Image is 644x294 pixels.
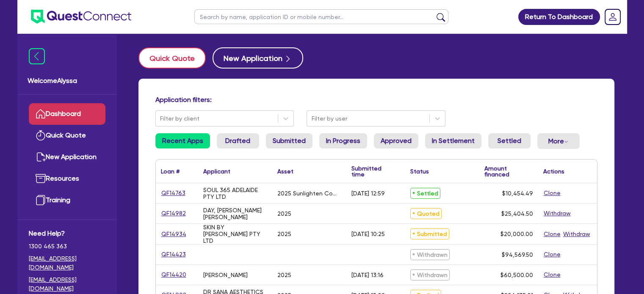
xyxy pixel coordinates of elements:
span: $10,454.49 [502,190,533,197]
span: 1300 465 363 [29,242,105,251]
span: $94,569.50 [502,251,533,258]
span: $20,000.00 [500,231,533,237]
div: Applicant [203,168,230,174]
img: icon-menu-close [29,48,45,64]
div: DAY, [PERSON_NAME] [PERSON_NAME] [203,207,267,220]
span: Quoted [410,208,442,219]
span: Need Help? [29,228,105,239]
a: QF14763 [161,188,186,198]
button: Dropdown toggle [537,133,580,149]
span: Welcome Alyssa [28,76,107,86]
a: New Application [29,146,105,168]
span: Withdrawn [410,269,450,280]
a: Quick Quote [138,47,213,69]
img: new-application [36,152,46,162]
button: Withdraw [563,229,591,239]
img: resources [36,173,46,184]
a: Submitted [266,133,312,148]
a: [EMAIL_ADDRESS][DOMAIN_NAME] [29,275,105,293]
img: quest-connect-logo-blue [31,10,131,24]
div: SOUL 365 ADELAIDE PTY LTD [203,187,267,200]
div: Loan # [161,168,180,174]
div: [DATE] 13:16 [351,272,384,278]
img: training [36,195,46,205]
a: QF14420 [161,270,187,280]
div: Status [410,168,429,174]
a: Recent Apps [155,133,210,148]
div: Actions [543,168,564,174]
a: Settled [488,133,531,148]
button: Clone [543,250,561,259]
span: Submitted [410,228,449,239]
span: $60,500.00 [500,272,533,278]
a: QF14934 [161,229,187,239]
div: 2025 [277,210,291,217]
a: QF14423 [161,250,186,259]
a: Training [29,190,105,211]
button: New Application [213,47,303,69]
a: Return To Dashboard [518,9,600,25]
a: Dashboard [29,103,105,125]
a: In Settlement [425,133,481,148]
div: Submitted time [351,165,392,177]
a: Drafted [217,133,259,148]
a: QF14982 [161,209,186,218]
span: $25,404.50 [501,210,533,217]
div: SKIN BY [PERSON_NAME] PTY LTD [203,224,267,244]
div: Amount financed [484,165,533,177]
button: Withdraw [543,209,571,218]
a: [EMAIL_ADDRESS][DOMAIN_NAME] [29,254,105,272]
div: Asset [277,168,293,174]
input: Search by name, application ID or mobile number... [194,9,448,24]
div: 2025 [277,272,291,278]
a: In Progress [319,133,367,148]
button: Clone [543,188,561,198]
img: quick-quote [36,130,46,140]
a: Approved [374,133,418,148]
a: Resources [29,168,105,190]
a: Quick Quote [29,125,105,146]
span: Withdrawn [410,249,450,260]
button: Clone [543,270,561,280]
div: [DATE] 12:59 [351,190,385,197]
button: Quick Quote [138,47,206,69]
button: Clone [543,229,561,239]
div: [PERSON_NAME] [203,272,248,278]
div: 2025 Sunlighten Community Sauna [277,190,341,197]
span: Settled [410,188,440,199]
div: 2025 [277,231,291,237]
h4: Application filters: [155,96,597,104]
a: Dropdown toggle [602,6,624,28]
div: [DATE] 10:25 [351,231,385,237]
